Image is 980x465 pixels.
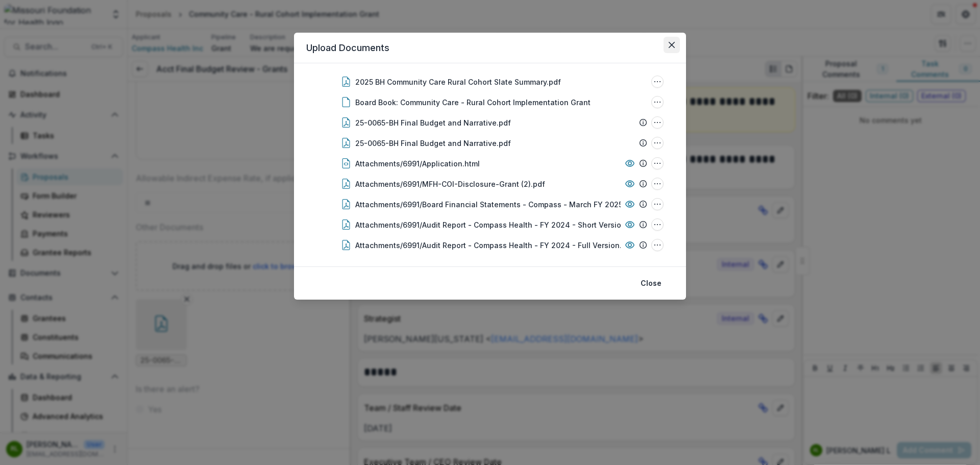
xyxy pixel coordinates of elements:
div: Attachments/6991/Audit Report - Compass Health - FY 2024 - Short Version.pdf [355,219,640,230]
button: Attachments/6991/MFH-COI-Disclosure-Grant (2).pdf Options [651,178,664,190]
div: Attachments/6991/Application.htmlAttachments/6991/Application.html Options [312,153,668,174]
div: Board Book: Community Care - Rural Cohort Implementation GrantBoard Book: Community Care - Rural ... [312,92,668,112]
button: Attachments/6991/Audit Report - Compass Health - FY 2024 - Short Version.pdf Options [651,218,664,231]
button: Attachments/6991/Audit Report - Compass Health - FY 2024 - Full Version.pdf Options [651,239,664,251]
div: Attachments/6991/Audit Report - Compass Health - FY 2024 - Full Version.pdfAttachments/6991/Audit... [312,235,668,255]
div: Attachments/6991/MFH-COI-Disclosure-Grant (2).pdfAttachments/6991/MFH-COI-Disclosure-Grant (2).pd... [312,174,668,194]
div: Attachments/6991/Audit Report - Compass Health - FY 2024 - Short Version.pdfAttachments/6991/Audi... [312,214,668,235]
div: Attachments/6991/Board Financial Statements - Compass - March FY 2025 - Copy.pdf [355,199,663,210]
div: 25-0065-BH Final Budget and Narrative.pdf25-0065-BH Final Budget and Narrative.pdf Options [312,133,668,153]
div: 2025 BH Community Care Rural Cohort Slate Summary.pdf2025 BH Community Care Rural Cohort Slate Su... [312,71,668,92]
header: Upload Documents [294,33,686,63]
div: 25-0065-BH Final Budget and Narrative.pdf25-0065-BH Final Budget and Narrative.pdf Options [312,112,668,133]
div: 25-0065-BH Final Budget and Narrative.pdf [355,117,511,128]
div: 2025 BH Community Care Rural Cohort Slate Summary.pdf [355,77,561,87]
button: 2025 BH Community Care Rural Cohort Slate Summary.pdf Options [651,76,664,88]
div: Attachments/6991/MFH-COI-Disclosure-Grant (2).pdf [355,179,545,189]
div: 25-0065-BH Final Budget and Narrative.pdf [355,138,511,149]
button: Attachments/6991/Application.html Options [651,157,664,169]
div: Attachments/6991/Audit Report - Compass Health - FY 2024 - Full Version.pdf [355,240,634,251]
button: Close [664,37,680,53]
button: 25-0065-BH Final Budget and Narrative.pdf Options [651,116,664,129]
button: 25-0065-BH Final Budget and Narrative.pdf Options [651,137,664,149]
button: Board Book: Community Care - Rural Cohort Implementation Grant Options [651,96,664,108]
button: Close [634,275,668,291]
div: Board Book: Community Care - Rural Cohort Implementation Grant [355,97,591,108]
div: Attachments/6991/Application.html [355,158,480,169]
div: Attachments/6991/Board Financial Statements - Compass - March FY 2025 - Copy.pdfAttachments/6991/... [312,194,668,214]
button: Attachments/6991/Board Financial Statements - Compass - March FY 2025 - Copy.pdf Options [651,198,664,210]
